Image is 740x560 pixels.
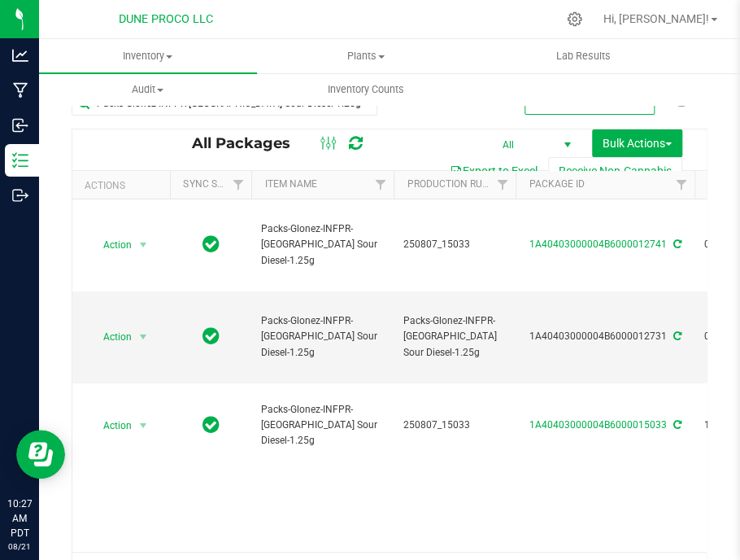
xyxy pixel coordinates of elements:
[529,178,584,190] a: Package ID
[40,82,256,97] span: Audit
[89,326,133,348] span: Action
[202,325,220,348] span: In Sync
[264,178,316,190] a: Item Name
[475,39,693,73] a: Lab Results
[306,82,426,97] span: Inventory Counts
[119,12,213,26] span: DUNE PROCO LLC
[202,413,220,436] span: In Sync
[133,414,154,437] span: select
[89,414,133,437] span: Action
[564,11,585,27] div: Manage settings
[183,178,246,190] a: Sync Status
[367,171,394,199] a: Filter
[12,152,28,168] inline-svg: Inventory
[12,82,28,98] inline-svg: Manufacturing
[258,49,474,63] span: Plants
[202,233,220,256] span: In Sync
[133,326,154,348] span: select
[534,49,633,63] span: Lab Results
[39,39,257,73] a: Inventory
[489,171,516,199] a: Filter
[12,47,28,63] inline-svg: Analytics
[439,157,548,185] button: Export to Excel
[603,12,709,25] span: Hi, [PERSON_NAME]!
[39,49,257,63] span: Inventory
[261,221,384,269] span: Packs-Glonez-INFPR-[GEOGRAPHIC_DATA] Sour Diesel-1.25g
[671,238,681,250] span: Sync from Compliance System
[192,134,307,152] span: All Packages
[403,418,506,433] span: 250807_15033
[513,329,697,344] div: 1A40403000004B6000012731
[16,430,65,479] iframe: Resource center
[603,137,672,150] span: Bulk Actions
[39,72,257,107] a: Audit
[529,238,667,250] a: 1A40403000004B6000012741
[12,117,28,133] inline-svg: Inbound
[257,72,475,107] a: Inventory Counts
[224,171,251,199] a: Filter
[671,419,681,431] span: Sync from Compliance System
[257,39,475,73] a: Plants
[261,402,384,449] span: Packs-Glonez-INFPR-[GEOGRAPHIC_DATA] Sour Diesel-1.25g
[89,234,133,256] span: Action
[592,129,682,157] button: Bulk Actions
[133,234,154,256] span: select
[403,313,506,361] span: Packs-Glonez-INFPR-[GEOGRAPHIC_DATA] Sour Diesel-1.25g
[12,187,28,203] inline-svg: Outbound
[7,497,32,540] p: 10:27 AM PDT
[671,330,681,342] span: Sync from Compliance System
[403,237,506,252] span: 250807_15033
[407,178,489,190] a: Production Run
[85,180,163,191] div: Actions
[7,540,32,553] p: 08/21
[548,157,682,185] button: Receive Non-Cannabis
[261,313,384,361] span: Packs-Glonez-INFPR-[GEOGRAPHIC_DATA] Sour Diesel-1.25g
[529,419,667,431] a: 1A40403000004B6000015033
[668,171,694,199] a: Filter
